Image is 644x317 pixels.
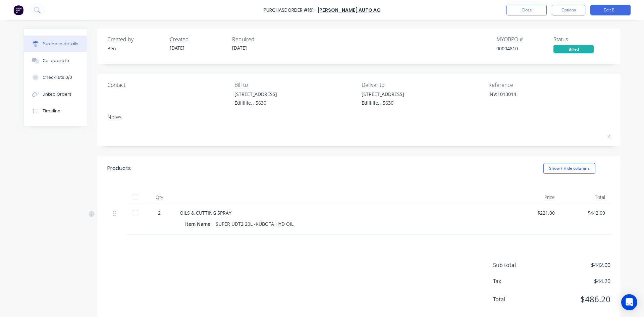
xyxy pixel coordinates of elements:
div: Item Name [185,219,216,229]
div: OILS & CUTTING SPRAY [180,209,504,216]
div: Created [170,35,227,43]
div: 00004810 [496,45,553,52]
span: $44.20 [543,277,610,285]
div: Ben [107,45,164,52]
div: Edillilie, , 5630 [234,99,277,106]
button: Edit Bill [590,5,631,15]
div: Edillilie, , 5630 [362,99,404,106]
div: Notes [107,113,610,121]
button: Show / Hide columns [543,163,595,174]
div: SUPER UDT2 20L -KUBOTA HYD OIL [216,219,293,229]
div: Reference [488,81,610,89]
button: Checklists 0/0 [24,69,87,86]
button: Close [506,5,547,15]
div: Required [232,35,289,43]
div: Purchase Order #161 - [264,7,317,14]
span: Sub total [493,261,543,269]
a: [PERSON_NAME] Auto Ag [318,7,381,13]
img: Factory [13,5,23,15]
button: Collaborate [24,52,87,69]
div: Contact [107,81,229,89]
div: [STREET_ADDRESS] [362,91,404,98]
div: Deliver to [362,81,484,89]
div: [STREET_ADDRESS] [234,91,277,98]
div: Qty [144,191,174,204]
div: $442.00 [566,209,605,216]
span: Total [493,295,543,303]
div: Purchase details [43,41,78,47]
div: Products [107,164,131,172]
button: Linked Orders [24,86,87,103]
div: Linked Orders [43,91,71,97]
span: $442.00 [543,261,610,269]
div: Open Intercom Messenger [621,294,637,310]
button: Timeline [24,103,87,119]
span: Tax [493,277,543,285]
div: Status [553,35,610,43]
button: Options [552,5,585,15]
div: Price [510,191,560,204]
button: Purchase details [24,36,87,52]
div: 2 [150,209,169,216]
div: Created by [107,35,164,43]
div: Bill to [234,81,357,89]
div: Billed [553,45,594,53]
span: $486.20 [543,293,610,305]
div: Timeline [43,108,60,114]
textarea: INV:1013014 [488,91,572,106]
div: Collaborate [43,58,69,64]
div: MYOB PO # [496,35,553,43]
div: Checklists 0/0 [43,74,72,81]
div: Total [560,191,610,204]
div: $221.00 [515,209,555,216]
